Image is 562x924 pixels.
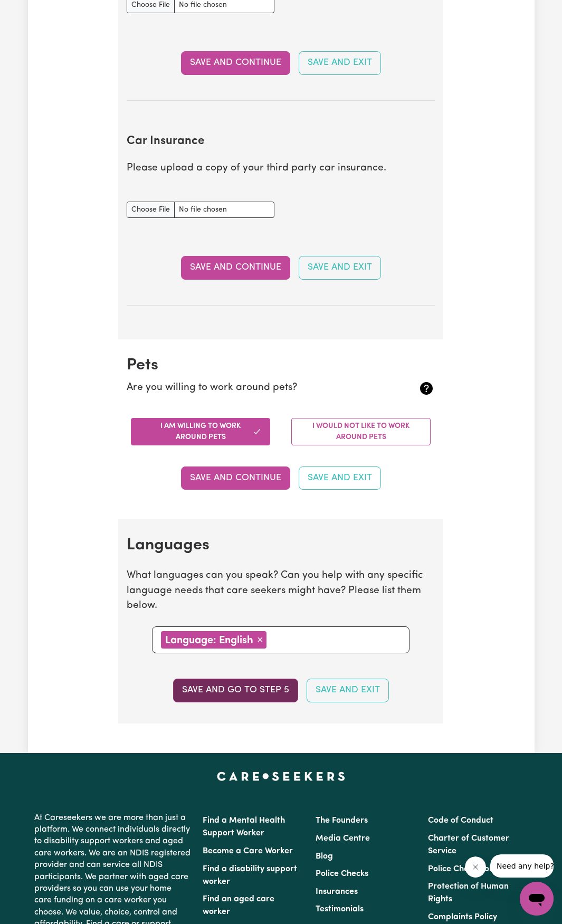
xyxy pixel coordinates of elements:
[127,135,435,149] h2: Car Insurance
[307,679,389,702] button: Save and Exit
[131,418,270,445] button: I am willing to work around pets
[428,865,502,873] a: Police Check Policy
[428,834,509,855] a: Charter of Customer Service
[291,418,431,445] button: I would not like to work around pets
[127,161,435,176] p: Please upload a copy of your third party car insurance.
[127,356,435,376] h2: Pets
[428,882,509,903] a: Protection of Human Rights
[127,536,435,556] h2: Languages
[217,772,345,780] a: Careseekers home page
[316,816,368,825] a: The Founders
[173,679,298,702] button: Save and go to step 5
[257,634,263,645] span: ×
[299,466,381,490] button: Save and Exit
[181,256,290,279] button: Save and Continue
[203,847,293,855] a: Become a Care Worker
[253,631,266,648] button: Remove
[490,854,554,878] iframe: Message from company
[520,882,554,916] iframe: Button to launch messaging window
[465,856,486,878] iframe: Close message
[428,913,497,921] a: Complaints Policy
[428,816,493,825] a: Code of Conduct
[316,852,333,861] a: Blog
[181,51,290,74] button: Save and Continue
[161,631,266,649] div: Language: English
[299,51,381,74] button: Save and Exit
[127,380,384,396] p: Are you willing to work around pets?
[127,568,435,614] p: What languages can you speak? Can you help with any specific language needs that care seekers mig...
[299,256,381,279] button: Save and Exit
[181,466,290,490] button: Save and Continue
[6,7,64,16] span: Need any help?
[316,888,358,896] a: Insurances
[316,834,370,843] a: Media Centre
[316,870,368,878] a: Police Checks
[203,895,274,916] a: Find an aged care worker
[203,816,285,837] a: Find a Mental Health Support Worker
[203,865,297,886] a: Find a disability support worker
[316,905,364,913] a: Testimonials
